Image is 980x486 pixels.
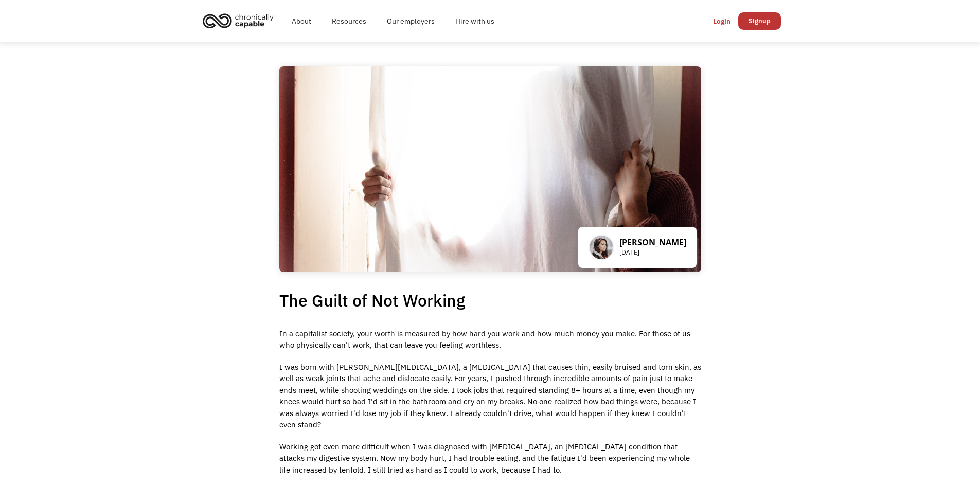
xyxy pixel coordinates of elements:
a: Our employers [377,5,445,38]
a: About [281,5,322,38]
p: I was born with [PERSON_NAME][MEDICAL_DATA], a [MEDICAL_DATA] that causes thin, easily bruised an... [279,362,701,431]
a: Resources [322,5,377,38]
p: [DATE] [619,247,686,258]
a: Hire with us [445,5,505,38]
p: In a capitalist society, your worth is measured by how hard you work and how much money you make.... [279,328,701,351]
p: Working got even more difficult when I was diagnosed with [MEDICAL_DATA], an [MEDICAL_DATA] condi... [279,441,701,476]
a: Login [705,12,738,30]
p: [PERSON_NAME] [619,237,686,247]
a: Signup [738,12,781,30]
a: home [200,9,281,32]
h1: The Guilt of Not Working [279,287,701,314]
img: Chronically Capable logo [200,9,277,32]
div: Login [713,15,730,27]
